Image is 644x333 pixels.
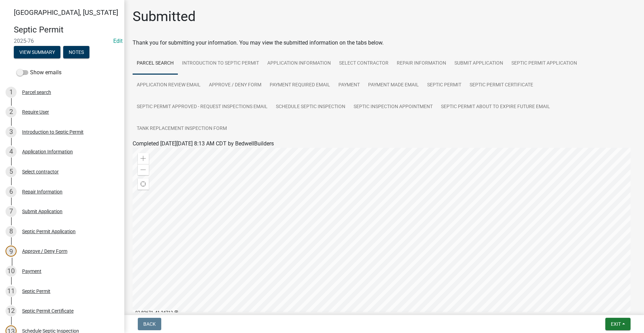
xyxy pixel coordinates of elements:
span: [GEOGRAPHIC_DATA], [US_STATE] [14,8,118,17]
a: Septic Permit [423,74,465,96]
a: Tank Replacement Inspection Form [133,118,231,140]
div: 3 [6,126,17,137]
a: Payment Required Email [266,74,334,96]
div: Zoom in [138,153,149,164]
div: Select contractor [22,169,59,174]
a: Septic Permit Approved - Request Inspections Email [133,96,272,118]
a: Edit [113,38,123,44]
div: 4 [6,146,17,157]
div: Approve / Deny Form [22,249,67,254]
div: Repair Information [22,189,63,194]
a: Application Information [263,53,335,75]
a: Parcel search [133,53,178,75]
a: Repair Information [393,53,450,75]
div: 2 [6,106,17,117]
span: Back [143,321,156,327]
div: 1 [6,87,17,98]
span: Exit [611,321,621,327]
span: Completed [DATE][DATE] 8:13 AM CDT by BedwellBuilders [133,140,274,147]
div: Septic Permit Application [22,229,76,234]
a: Payment [334,74,364,96]
div: 10 [6,266,17,277]
div: Introduction to Septic Permit [22,130,84,134]
div: 6 [6,186,17,197]
a: Application review email [133,74,205,96]
div: Application Information [22,149,73,154]
div: 8 [6,226,17,237]
a: Septic Permit Certificate [465,74,537,96]
a: Payment Made Email [364,74,423,96]
div: 7 [6,206,17,217]
a: Schedule Septic Inspection [272,96,349,118]
span: 2025-76 [14,38,110,44]
wm-modal-confirm: Summary [14,50,60,55]
wm-modal-confirm: Notes [63,50,89,55]
wm-modal-confirm: Edit Application Number [113,38,123,44]
a: Approve / Deny Form [205,74,266,96]
a: Select contractor [335,53,393,75]
a: Septic Permit About to Expire Future Email [437,96,554,118]
div: Payment [22,269,41,274]
a: Septic Inspection Appointment [349,96,437,118]
a: Septic Permit Application [507,53,581,75]
div: 9 [6,246,17,257]
a: Introduction to Septic Permit [178,53,263,75]
button: View Summary [14,46,60,58]
div: 11 [6,286,17,297]
h1: Submitted [133,8,196,25]
div: Submit Application [22,209,63,214]
button: Exit [605,318,631,330]
div: Zoom out [138,164,149,175]
div: Parcel search [22,90,51,95]
label: Show emails [17,68,61,77]
div: 5 [6,166,17,177]
div: Find my location [138,179,149,190]
button: Back [138,318,161,330]
a: Submit Application [450,53,507,75]
h4: Septic Permit [14,25,119,35]
div: Septic Permit [22,289,50,294]
button: Notes [63,46,89,58]
div: Require User [22,110,49,114]
div: 12 [6,305,17,316]
div: Thank you for submitting your information. You may view the submitted information on the tabs below. [133,39,636,47]
div: Septic Permit Certificate [22,308,74,313]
